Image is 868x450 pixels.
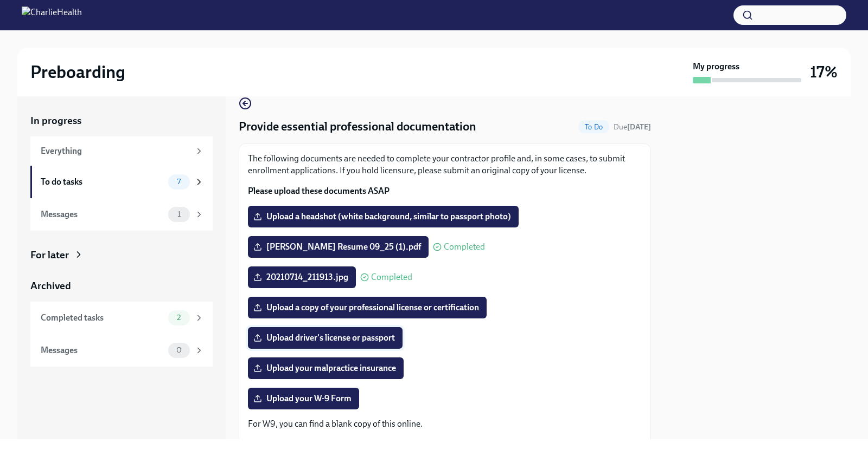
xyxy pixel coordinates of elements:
[248,388,359,409] label: Upload your W-9 Form
[30,61,125,83] h2: Preboarding
[578,123,609,131] span: To Do
[256,211,511,222] span: Upload a headshot (white background, similar to passport photo)
[170,346,188,354] span: 0
[627,122,651,132] strong: [DATE]
[693,61,739,73] strong: My progress
[171,210,187,218] span: 1
[248,297,487,318] label: Upload a copy of your professional license or certification
[30,279,213,293] a: Archived
[30,136,213,166] a: Everything
[256,302,479,313] span: Upload a copy of your professional license or certification
[444,243,485,251] span: Completed
[256,242,421,252] span: [PERSON_NAME] Resume 09_25 (1).pdf
[41,344,164,356] div: Messages
[248,153,642,177] p: The following documents are needed to complete your contractor profile and, in some cases, to sub...
[371,273,412,282] span: Completed
[30,114,213,128] a: In progress
[41,208,164,220] div: Messages
[248,266,356,288] label: 20210714_211913.jpg
[810,62,838,82] h3: 17%
[248,418,642,430] p: For W9, you can find a blank copy of this online.
[256,393,352,404] span: Upload your W-9 Form
[256,332,395,343] span: Upload driver's license or passport
[41,176,164,188] div: To do tasks
[248,357,404,379] label: Upload your malpractice insurance
[30,248,213,262] a: For later
[30,248,69,262] div: For later
[256,272,348,283] span: 20210714_211913.jpg
[614,122,651,132] span: Due
[239,119,476,135] h4: Provide essential professional documentation
[30,302,213,334] a: Completed tasks2
[170,178,187,186] span: 7
[30,198,213,231] a: Messages1
[614,122,651,132] span: September 28th, 2025 09:00
[248,327,403,349] label: Upload driver's license or passport
[22,6,82,24] img: CharlieHealth
[41,145,190,157] div: Everything
[248,206,519,227] label: Upload a headshot (white background, similar to passport photo)
[30,334,213,367] a: Messages0
[170,314,187,322] span: 2
[41,312,164,324] div: Completed tasks
[248,186,390,196] strong: Please upload these documents ASAP
[248,236,429,258] label: [PERSON_NAME] Resume 09_25 (1).pdf
[30,166,213,198] a: To do tasks7
[256,363,396,374] span: Upload your malpractice insurance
